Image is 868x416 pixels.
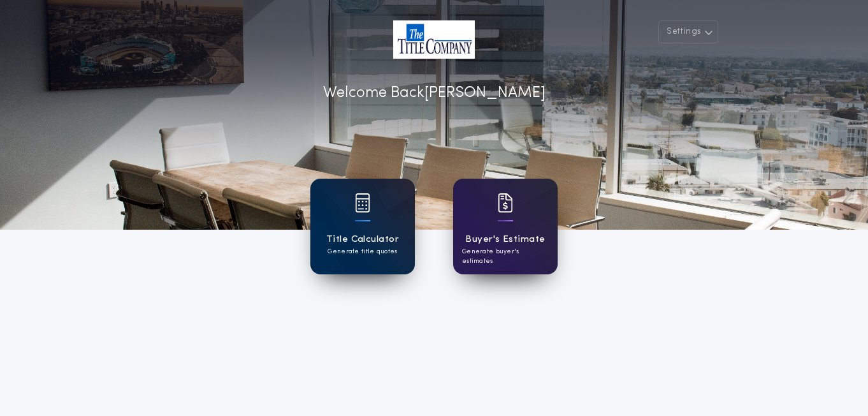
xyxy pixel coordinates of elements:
[328,247,397,256] p: Generate title quotes
[323,82,546,105] p: Welcome Back [PERSON_NAME]
[453,179,558,274] a: card iconBuyer's EstimateGenerate buyer's estimates
[393,20,474,59] img: account-logo
[498,193,513,212] img: card icon
[658,20,718,43] button: Settings
[326,232,399,247] h1: Title Calculator
[462,247,549,266] p: Generate buyer's estimates
[310,179,415,274] a: card iconTitle CalculatorGenerate title quotes
[465,232,545,247] h1: Buyer's Estimate
[355,193,370,212] img: card icon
